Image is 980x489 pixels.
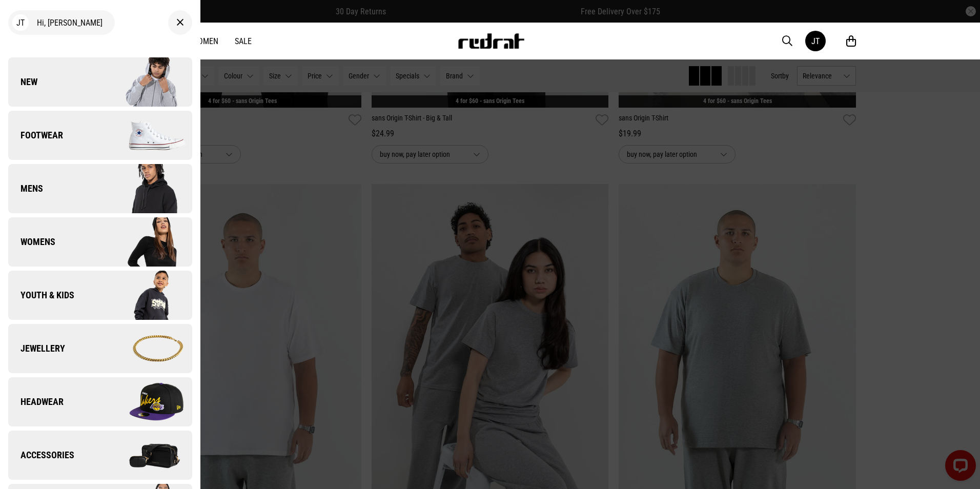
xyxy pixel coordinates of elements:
a: Sale [235,36,252,46]
span: Womens [8,236,55,248]
a: Youth & Kids Company [8,271,192,320]
div: Hi, [PERSON_NAME] [8,10,115,35]
button: Open LiveChat chat widget [8,4,39,35]
a: Women [192,36,218,46]
span: Accessories [8,449,74,461]
span: Headwear [8,396,64,408]
div: JT [12,14,29,31]
span: Footwear [8,129,63,141]
img: Redrat logo [457,33,525,49]
span: Youth & Kids [8,289,74,301]
a: Footwear Company [8,111,192,160]
span: Jewellery [8,342,65,355]
img: Company [100,430,192,481]
a: Jewellery Company [8,324,192,373]
img: Company [100,323,192,374]
a: New Company [8,57,192,107]
a: Accessories Company [8,431,192,480]
img: Company [100,110,192,161]
img: Company [100,376,192,427]
img: Company [100,56,192,108]
span: Mens [8,182,43,195]
a: Headwear Company [8,377,192,426]
img: Company [100,163,192,214]
div: JT [811,36,820,46]
span: New [8,76,37,88]
a: Womens Company [8,217,192,267]
img: Company [100,216,192,268]
img: Company [100,270,192,321]
a: Mens Company [8,164,192,213]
